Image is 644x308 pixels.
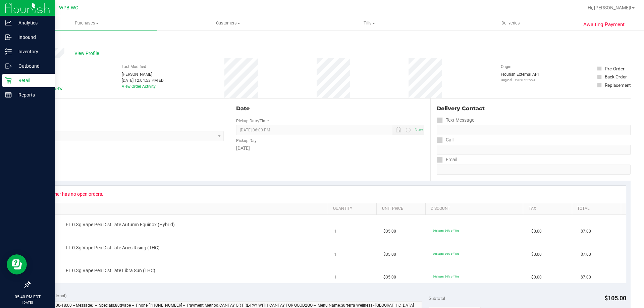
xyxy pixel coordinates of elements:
[333,206,374,211] a: Quantity
[433,275,459,278] span: 80dvape: 80% off line
[12,62,52,70] p: Outbound
[7,254,27,274] iframe: Resource center
[501,64,512,70] label: Origin
[501,71,539,82] div: Flourish External API
[236,138,257,144] label: Pickup Day
[529,206,570,211] a: Tax
[5,19,12,26] inline-svg: Analytics
[605,65,625,72] div: Pre-Order
[383,228,396,235] span: $35.00
[581,228,591,235] span: $7.00
[382,206,423,211] a: Unit Price
[12,76,52,84] p: Retail
[334,274,336,281] span: 1
[3,300,52,305] p: [DATE]
[66,222,175,228] span: FT 0.3g Vape Pen Distillate Autumn Equinox (Hybrid)
[122,71,166,77] div: [PERSON_NAME]
[236,105,424,113] div: Date
[74,50,101,57] span: View Profile
[577,206,618,211] a: Total
[59,5,78,11] span: WPB WC
[41,191,103,197] div: Customer has no open orders.
[12,91,52,99] p: Reports
[40,206,325,211] a: SKU
[16,20,157,26] span: Purchases
[531,251,542,258] span: $0.00
[581,251,591,258] span: $7.00
[383,274,396,281] span: $35.00
[437,125,631,135] input: Format: (999) 999-9999
[433,229,459,232] span: 80dvape: 80% off line
[605,73,627,80] div: Back Order
[3,294,52,300] p: 05:40 PM EDT
[157,16,299,30] a: Customers
[531,228,542,235] span: $0.00
[334,228,336,235] span: 1
[5,91,12,98] inline-svg: Reports
[158,20,298,26] span: Customers
[299,16,440,30] a: Tills
[122,64,146,70] label: Last Modified
[501,77,539,82] p: Original ID: 328722994
[437,135,453,145] label: Call
[581,274,591,281] span: $7.00
[122,84,156,89] a: View Order Activity
[334,251,336,258] span: 1
[66,245,160,251] span: FT 0.3g Vape Pen Distillate Aries Rising (THC)
[437,105,631,113] div: Delivery Contact
[236,145,424,152] div: [DATE]
[12,33,52,41] p: Inbound
[299,20,439,26] span: Tills
[433,252,459,255] span: 80dvape: 80% off line
[437,145,631,155] input: Format: (999) 999-9999
[583,21,625,28] span: Awaiting Payment
[12,48,52,56] p: Inventory
[437,115,474,125] label: Text Message
[429,296,445,301] span: Subtotal
[5,34,12,41] inline-svg: Inbound
[605,82,631,88] div: Replacement
[5,63,12,69] inline-svg: Outbound
[588,5,631,10] span: Hi, [PERSON_NAME]!
[383,251,396,258] span: $35.00
[122,77,166,83] div: [DATE] 12:04:53 PM EDT
[604,295,626,302] span: $105.00
[5,48,12,55] inline-svg: Inventory
[440,16,581,30] a: Deliveries
[492,20,529,26] span: Deliveries
[16,16,157,30] a: Purchases
[12,19,52,27] p: Analytics
[531,274,542,281] span: $0.00
[30,105,224,113] div: Location
[5,77,12,84] inline-svg: Retail
[66,267,155,274] span: FT 0.3g Vape Pen Distillate Libra Sun (THC)
[431,206,521,211] a: Discount
[236,118,269,124] label: Pickup Date/Time
[437,155,457,165] label: Email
